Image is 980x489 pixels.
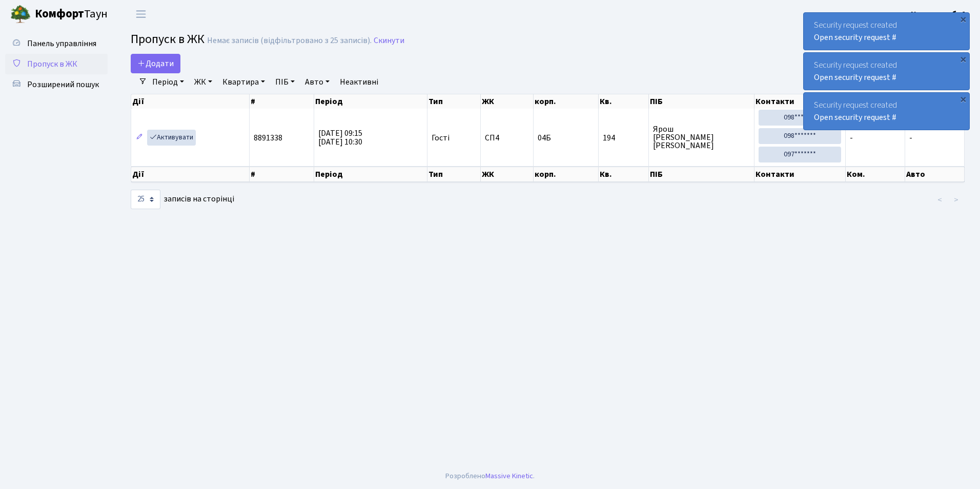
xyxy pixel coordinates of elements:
[481,94,534,109] th: ЖК
[603,134,644,142] span: 194
[846,167,905,182] th: Ком.
[481,167,534,182] th: ЖК
[10,4,31,25] img: logo.png
[814,112,896,123] a: Open security request #
[271,73,299,91] a: ПІБ
[5,74,108,95] a: Розширений пошук
[427,167,481,182] th: Тип
[318,128,362,148] span: [DATE] 09:15 [DATE] 10:30
[814,72,896,83] a: Open security request #
[35,6,108,23] span: Таун
[131,94,250,109] th: Дії
[131,190,160,209] select: записів на сторінці
[905,167,965,182] th: Авто
[207,36,372,46] div: Немає записів (відфільтровано з 25 записів).
[485,471,533,481] a: Massive Kinetic
[250,94,314,109] th: #
[35,6,84,22] b: Комфорт
[131,167,250,182] th: Дії
[5,33,108,54] a: Панель управління
[131,30,205,48] span: Пропуск в ЖК
[131,54,180,73] a: Додати
[649,167,754,182] th: ПІБ
[534,167,599,182] th: корп.
[254,132,282,144] span: 8891338
[599,94,649,109] th: Кв.
[534,94,599,109] th: корп.
[911,9,968,20] b: Консьєрж б. 4.
[190,73,216,91] a: ЖК
[804,53,969,90] div: Security request created
[148,73,188,91] a: Період
[314,94,427,109] th: Період
[538,132,551,144] span: 04Б
[485,134,529,142] span: СП4
[374,36,404,46] a: Скинути
[27,38,96,49] span: Панель управління
[131,190,234,209] label: записів на сторінці
[958,54,968,64] div: ×
[804,13,969,50] div: Security request created
[958,14,968,24] div: ×
[653,125,750,150] span: Ярош [PERSON_NAME] [PERSON_NAME]
[137,58,174,69] span: Додати
[218,73,269,91] a: Квартира
[301,73,334,91] a: Авто
[432,134,450,142] span: Гості
[147,130,196,146] a: Активувати
[649,94,754,109] th: ПІБ
[909,132,912,144] span: -
[754,167,846,182] th: Контакти
[128,6,154,23] button: Переключити навігацію
[754,94,846,109] th: Контакти
[958,94,968,104] div: ×
[850,132,853,144] span: -
[250,167,314,182] th: #
[427,94,481,109] th: Тип
[814,32,896,43] a: Open security request #
[911,8,968,21] a: Консьєрж б. 4.
[599,167,648,182] th: Кв.
[314,167,427,182] th: Період
[5,54,108,74] a: Пропуск в ЖК
[445,471,535,482] div: Розроблено .
[27,58,77,70] span: Пропуск в ЖК
[804,93,969,130] div: Security request created
[27,79,99,90] span: Розширений пошук
[336,73,382,91] a: Неактивні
